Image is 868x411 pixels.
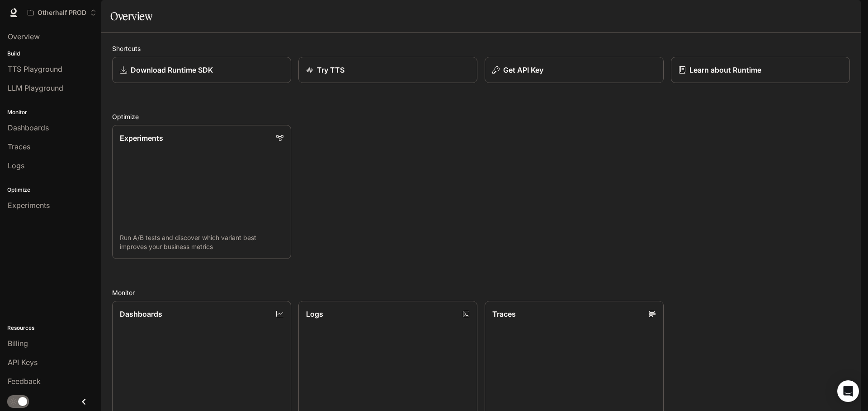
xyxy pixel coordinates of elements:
[485,57,664,83] button: Get API Key
[24,4,100,22] button: Open workspace menu
[110,7,152,25] h1: Overview
[131,65,213,75] p: Download Runtime SDK
[112,44,850,53] h2: Shortcuts
[112,125,291,259] a: ExperimentsRun A/B tests and discover which variant best improves your business metrics
[112,112,850,121] h2: Optimize
[492,309,516,319] p: Traces
[120,233,283,251] p: Run A/B tests and discover which variant best improves your business metrics
[317,65,344,75] p: Try TTS
[112,57,291,83] a: Download Runtime SDK
[120,133,163,143] p: Experiments
[503,65,543,75] p: Get API Key
[837,380,859,402] div: Open Intercom Messenger
[306,309,323,319] p: Logs
[120,309,162,319] p: Dashboards
[671,57,850,83] a: Learn about Runtime
[112,288,850,297] h2: Monitor
[689,65,761,75] p: Learn about Runtime
[298,57,477,83] a: Try TTS
[38,9,86,17] p: Otherhalf PROD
